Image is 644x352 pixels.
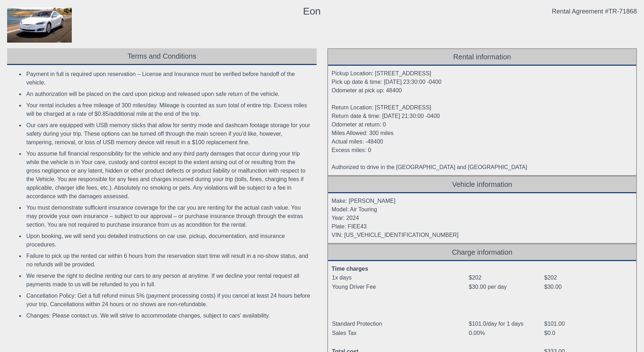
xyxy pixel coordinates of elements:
li: Our cars are equipped with USB memory sticks that allow for sentry mode and dashcam footage stora... [25,120,312,148]
li: Failure to pick up the rented car within 6 hours from the reservation start time will result in a... [25,250,312,270]
td: 1x days [332,273,468,282]
div: Eon [303,7,321,16]
td: $202 [544,273,631,282]
div: Rental information [328,49,636,66]
div: Rental Agreement #TR-71868 [552,7,637,16]
td: Standard Protection [332,319,468,329]
div: Time charges [332,265,631,273]
li: An authorization will be placed on the card upon pickup and released upon safe return of the vehi... [25,88,312,100]
div: Vehicle information [328,177,636,193]
td: $30.00 per day [468,282,544,292]
div: Terms and Conditions [7,48,317,65]
td: $101.00 [544,319,631,329]
img: contract_model.jpg [7,7,72,43]
li: Your rental includes a free mileage of 300 miles/day. Mileage is counted as sum total of entire t... [25,100,312,120]
li: Upon booking, we will send you detailed instructions on car use, pickup, documentation, and insur... [25,231,312,250]
td: 0.00% [468,329,544,338]
td: $30.00 [544,282,631,292]
li: Payment in full is required upon reservation – License and Insurance must be verified before hand... [25,69,312,88]
li: Changes: Please contact us. We will strive to accommodate changes, subject to cars' availability. [25,310,312,321]
td: $202 [468,273,544,282]
li: You assume full financial responsibility for the vehicle and any third party damages that occur d... [25,148,312,202]
td: Sales Tax [332,329,468,338]
td: $101.0/day for 1 days [468,319,544,329]
td: Young Driver Fee [332,282,468,292]
div: Pickup Location: [STREET_ADDRESS] Pick up date & time: [DATE] 23:30:00 -0400 Odometer at pick up:... [328,66,636,175]
li: We reserve the right to decline renting our cars to any person at anytime. If we decline your ren... [25,270,312,290]
li: Cancellation Policy: Get a full refund minus 5% (payment processing costs) if you cancel at least... [25,290,312,310]
li: You must demonstrate sufficient insurance coverage for the car you are renting for the actual cas... [25,202,312,231]
div: Make: [PERSON_NAME] Model: Air Touring Year: 2024 Plate: FIEE43 VIN: [US_VEHICLE_IDENTIFICATION_N... [328,193,636,243]
div: Charge information [328,244,636,261]
td: $0.0 [544,329,631,338]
